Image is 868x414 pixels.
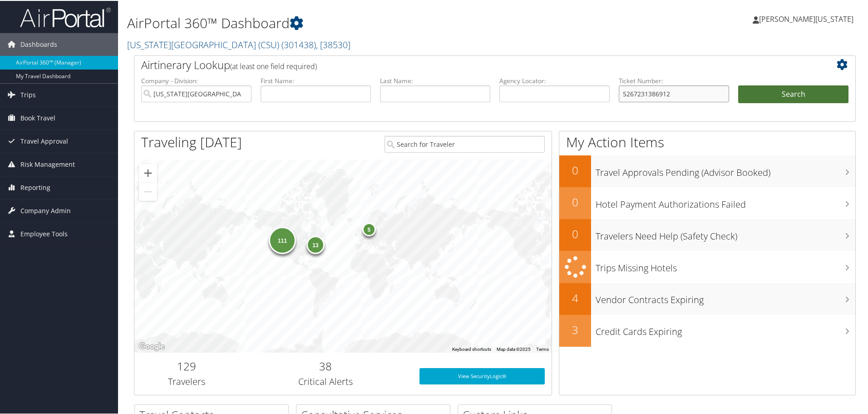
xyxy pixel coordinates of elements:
[385,135,545,152] input: Search for Traveler
[559,314,855,346] a: 3Credit Cards Expiring
[559,282,855,314] a: 4Vendor Contracts Expiring
[452,345,491,352] button: Keyboard shortcuts
[559,162,591,177] h2: 0
[559,321,591,337] h2: 3
[596,320,855,337] h3: Credit Cards Expiring
[759,13,853,23] span: [PERSON_NAME][US_STATE]
[596,256,855,274] h3: Trips Missing Hotels
[380,75,490,85] label: Last Name:
[559,289,591,305] h2: 4
[20,32,57,55] span: Dashboards
[596,193,855,210] h3: Hotel Payment Authorizations Failed
[20,83,36,105] span: Trips
[419,367,545,384] a: View SecurityLogic®
[246,374,406,387] h3: Critical Alerts
[20,152,75,175] span: Risk Management
[141,75,252,85] label: Company - Division:
[559,132,855,151] h1: My Action Items
[261,75,371,85] label: First Name:
[269,226,296,253] div: 111
[20,6,111,27] img: airportal-logo.png
[139,163,157,181] button: Zoom in
[738,85,848,103] button: Search
[559,155,855,186] a: 0Travel Approvals Pending (Advisor Booked)
[559,194,591,209] h2: 0
[497,346,531,351] span: Map data ©2025
[619,75,729,85] label: Ticket Number:
[137,340,167,352] a: Open this area in Google Maps (opens a new window)
[753,5,863,32] a: [PERSON_NAME][US_STATE]
[559,218,855,250] a: 0Travelers Need Help (Safety Check)
[559,186,855,218] a: 0Hotel Payment Authorizations Failed
[230,60,317,70] span: (at least one field required)
[559,225,591,241] h2: 0
[141,374,232,387] h3: Travelers
[306,235,325,253] div: 13
[20,199,71,221] span: Company Admin
[141,56,789,72] h2: Airtinerary Lookup
[536,346,549,351] a: Terms (opens in new tab)
[141,132,242,151] h1: Traveling [DATE]
[316,38,350,50] span: , [ 38530 ]
[246,358,406,373] h2: 38
[139,182,157,200] button: Zoom out
[596,288,855,305] h3: Vendor Contracts Expiring
[499,75,610,85] label: Agency Locator:
[137,340,167,352] img: Google
[20,106,55,129] span: Book Travel
[127,38,350,50] a: [US_STATE][GEOGRAPHIC_DATA] (CSU)
[281,38,316,50] span: ( 301438 )
[362,222,375,235] div: 5
[127,13,617,32] h1: AirPortal 360™ Dashboard
[596,224,855,242] h3: Travelers Need Help (Safety Check)
[20,222,68,244] span: Employee Tools
[141,358,232,373] h2: 129
[596,161,855,178] h3: Travel Approvals Pending (Advisor Booked)
[559,250,855,282] a: Trips Missing Hotels
[20,175,50,198] span: Reporting
[20,129,68,152] span: Travel Approval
